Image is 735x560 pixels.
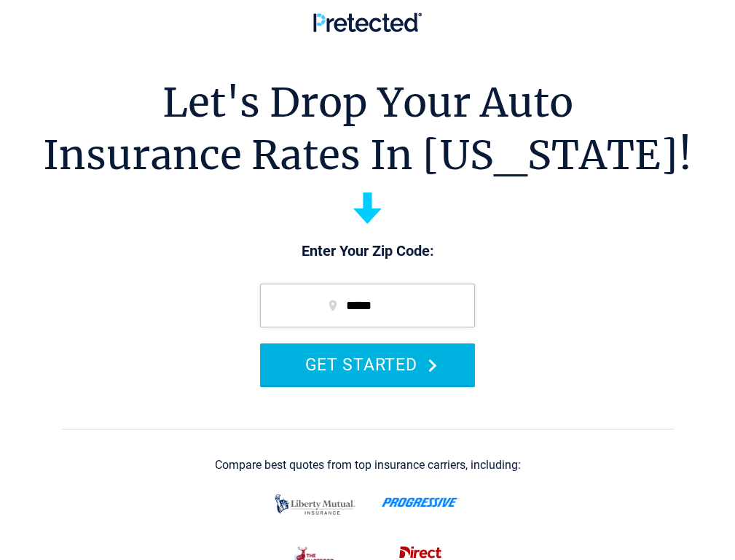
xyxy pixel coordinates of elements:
img: liberty [271,487,359,522]
input: zip code [260,284,475,327]
img: Pretected Logo [313,12,422,32]
p: Enter Your Zip Code: [245,241,490,262]
div: Compare best quotes from top insurance carriers, including: [215,459,521,472]
img: progressive [382,497,460,507]
button: GET STARTED [260,343,475,385]
h1: Let's Drop Your Auto Insurance Rates In [US_STATE]! [43,77,692,182]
